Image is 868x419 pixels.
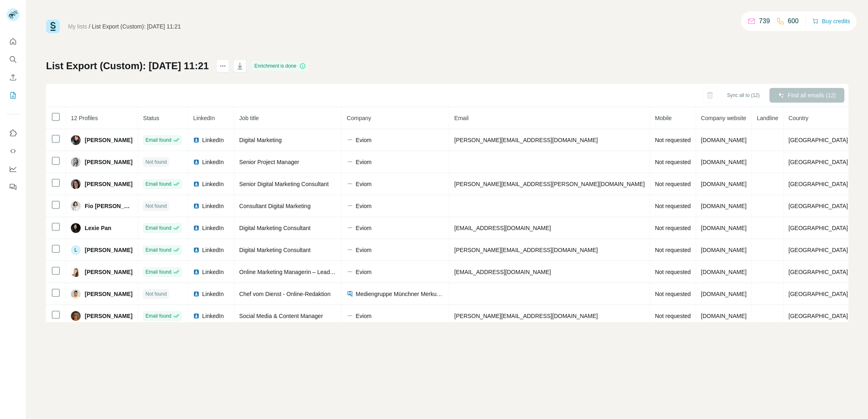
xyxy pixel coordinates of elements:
img: company-logo [347,291,353,297]
span: Chef vom Dienst - Online-Redaktion [239,291,330,297]
span: Status [143,115,159,121]
button: Buy credits [812,15,850,27]
div: L [71,245,81,255]
span: [PERSON_NAME][EMAIL_ADDRESS][PERSON_NAME][DOMAIN_NAME] [454,181,645,187]
span: [GEOGRAPHIC_DATA] [789,247,848,253]
span: LinkedIn [202,246,224,254]
span: Email found [145,180,171,188]
img: Avatar [71,311,81,321]
span: [GEOGRAPHIC_DATA] [789,313,848,319]
button: Quick start [7,34,20,49]
span: Digital Marketing [239,137,281,143]
span: Not requested [655,291,691,297]
span: 12 Profiles [71,115,98,121]
span: Not found [145,202,167,210]
span: Not requested [655,203,691,209]
img: LinkedIn logo [193,137,200,143]
span: Landline [757,115,778,121]
span: [PERSON_NAME] [85,268,132,276]
button: actions [216,59,229,72]
span: Eviom [356,268,371,276]
button: Dashboard [7,162,20,176]
span: Job title [239,115,259,121]
span: Social Media & Content Manager [239,313,323,319]
span: Eviom [356,136,371,144]
span: LinkedIn [202,312,224,320]
span: [GEOGRAPHIC_DATA] [789,137,848,143]
img: Avatar [71,179,81,189]
span: [EMAIL_ADDRESS][DOMAIN_NAME] [454,225,551,231]
img: company-logo [347,181,353,187]
span: [EMAIL_ADDRESS][DOMAIN_NAME] [454,269,551,275]
span: Email found [145,312,171,320]
span: [DOMAIN_NAME] [701,181,747,187]
button: Enrich CSV [7,70,20,85]
img: LinkedIn logo [193,291,200,297]
span: Senior Project Manager [239,159,299,165]
button: Sync all to (12) [721,89,765,101]
img: company-logo [347,269,353,275]
span: [DOMAIN_NAME] [701,291,747,297]
span: Digital Marketing Consultant [239,247,310,253]
p: 600 [788,16,799,26]
span: Not requested [655,225,691,231]
span: Mediengruppe Münchner Merkur tz [356,290,444,298]
a: My lists [68,23,87,30]
img: Avatar [71,223,81,233]
span: Company [347,115,371,121]
span: Not found [145,290,167,298]
button: My lists [7,88,20,103]
img: Avatar [71,157,81,167]
span: Eviom [356,202,371,210]
span: Consultant Digital Marketing [239,203,310,209]
img: company-logo [347,159,353,165]
span: [PERSON_NAME][EMAIL_ADDRESS][DOMAIN_NAME] [454,137,598,143]
span: LinkedIn [202,202,224,210]
span: [PERSON_NAME] [85,136,132,144]
span: [DOMAIN_NAME] [701,203,747,209]
span: Eviom [356,158,371,166]
button: Feedback [7,180,20,194]
span: [PERSON_NAME] [85,180,132,188]
span: Email [454,115,468,121]
span: Eviom [356,224,371,232]
span: [PERSON_NAME] [85,158,132,166]
span: LinkedIn [202,268,224,276]
span: Not requested [655,247,691,253]
button: Use Surfe API [7,144,20,158]
span: Mobile [655,115,672,121]
img: Avatar [71,289,81,299]
img: Surfe Logo [46,20,60,33]
span: Senior Digital Marketing Consultant [239,181,328,187]
img: LinkedIn logo [193,181,200,187]
span: LinkedIn [202,224,224,232]
img: LinkedIn logo [193,225,200,231]
span: Not requested [655,313,691,319]
h1: List Export (Custom): [DATE] 11:21 [46,59,209,72]
span: Eviom [356,312,371,320]
span: Digital Marketing Consultant [239,225,310,231]
span: Eviom [356,180,371,188]
img: company-logo [347,137,353,143]
img: LinkedIn logo [193,247,200,253]
img: Avatar [71,135,81,145]
span: [GEOGRAPHIC_DATA] [789,159,848,165]
button: Search [7,52,20,67]
span: Not requested [655,159,691,165]
span: [PERSON_NAME][EMAIL_ADDRESS][DOMAIN_NAME] [454,313,598,319]
img: company-logo [347,203,353,209]
span: [DOMAIN_NAME] [701,159,747,165]
span: Email found [145,224,171,232]
span: Not requested [655,269,691,275]
span: Eviom [356,246,371,254]
img: company-logo [347,313,353,319]
img: company-logo [347,225,353,231]
img: LinkedIn logo [193,269,200,275]
img: LinkedIn logo [193,159,200,165]
img: company-logo [347,247,353,253]
li: / [89,22,90,31]
img: Avatar [71,267,81,277]
span: LinkedIn [193,115,215,121]
span: [PERSON_NAME][EMAIL_ADDRESS][DOMAIN_NAME] [454,247,598,253]
span: LinkedIn [202,290,224,298]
